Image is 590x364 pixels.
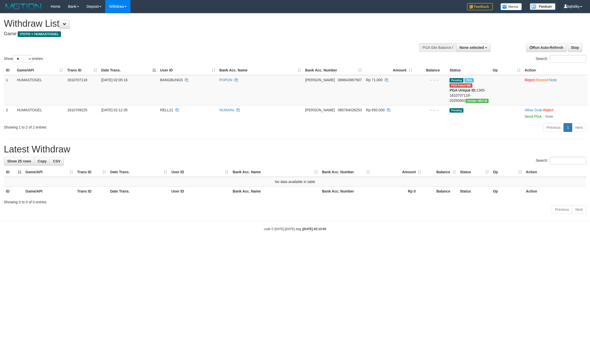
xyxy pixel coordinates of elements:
[525,108,543,112] span: ·
[450,88,476,92] b: PGA Unique ID:
[217,66,303,75] th: Bank Acc. Name: activate to sort column ascending
[4,55,43,63] label: Show entries
[526,43,567,52] a: Run Auto-Refresh
[4,3,43,10] img: MOTION_logo.png
[414,66,448,75] th: Balance
[447,66,490,75] th: Status
[543,123,564,132] a: Previous
[99,66,158,75] th: Date Trans.: activate to sort column descending
[424,167,458,177] th: Balance: activate to sort column ascending
[4,123,242,130] div: Showing 1 to 2 of 2 entries
[552,205,572,214] a: Previous
[523,75,587,105] td: · ·
[524,187,586,196] th: Action
[550,157,586,165] input: Search:
[4,66,15,75] th: ID
[372,187,424,196] th: Rp 0
[447,75,490,105] td: 1365-1610707118-20250902
[464,78,473,83] span: Marked by bqheka
[4,144,586,154] h1: Latest Withdraw
[536,157,586,165] label: Search:
[424,187,458,196] th: Balance
[416,77,446,83] div: - - -
[450,78,463,83] span: Pending
[4,187,23,196] th: ID
[67,108,87,112] span: 1610709225
[572,205,586,214] a: Next
[108,187,169,196] th: Date Trans.
[536,78,548,82] a: Resend
[169,187,231,196] th: User ID
[4,157,34,166] a: Show 25 rows
[4,105,15,121] td: 2
[450,83,472,88] span: PGA Error
[53,159,60,163] span: CSV
[160,78,183,82] span: BANGBUNG5
[543,108,553,112] a: Reject
[572,123,586,132] a: Next
[4,167,23,177] th: ID: activate to sort column descending
[525,114,541,119] a: Send PGA
[416,107,446,113] div: - - -
[458,167,491,177] th: Status: activate to sort column ascending
[364,66,414,75] th: Amount: activate to sort column ascending
[320,167,372,177] th: Bank Acc. Number: activate to sort column ascending
[372,167,424,177] th: Amount: activate to sort column ascending
[466,99,489,103] span: Vendor URL: https://dashboard.q2checkout.com/secure
[305,78,335,82] span: [PERSON_NAME]
[491,187,524,196] th: Op
[549,78,557,82] a: Note
[34,157,50,166] a: Copy
[525,78,535,82] a: Reject
[67,78,87,82] span: 1610707118
[338,78,362,82] span: Copy 089643967567 to clipboard
[568,43,582,52] a: Stop
[169,167,231,177] th: User ID: activate to sort column ascending
[4,197,586,205] div: Showing 0 to 0 of 0 entries
[524,167,586,177] th: Action
[338,108,362,112] span: Copy 085764026253 to clipboard
[545,114,553,119] a: Note
[458,187,491,196] th: Status
[525,108,542,112] a: Allow Grab
[536,55,586,63] label: Search:
[523,105,587,121] td: ·
[366,78,383,82] span: Rp 71.000
[491,167,524,177] th: Op: activate to sort column ascending
[4,31,388,37] h4: Game:
[264,227,326,231] small: code © [DATE]-[DATE] dwg |
[456,43,490,52] button: None selected
[18,31,61,37] span: ITOTO > HUMASTOGEL
[101,78,127,82] span: [DATE] 02:05:16
[7,159,31,163] span: Show 25 rows
[303,66,364,75] th: Bank Acc. Number: activate to sort column ascending
[23,187,75,196] th: Game/API
[108,167,169,177] th: Date Trans.: activate to sort column ascending
[13,55,32,63] select: Showentries
[15,75,65,105] td: HUMASTOGEL
[23,167,75,177] th: Game/API: activate to sort column ascending
[231,187,320,196] th: Bank Acc. Name
[65,66,99,75] th: Trans ID: activate to sort column ascending
[50,157,64,166] a: CSV
[231,167,320,177] th: Bank Acc. Name: activate to sort column ascending
[523,66,587,75] th: Action
[320,187,372,196] th: Bank Acc. Number
[305,108,335,112] span: [PERSON_NAME]
[101,108,127,112] span: [DATE] 02:12:35
[563,123,572,132] a: 1
[15,105,65,121] td: HUMASTOGEL
[467,3,493,10] img: Feedback.jpg
[491,66,523,75] th: Op: activate to sort column ascending
[4,75,15,105] td: 1
[366,108,384,112] span: Rp 650.000
[75,187,108,196] th: Trans ID
[15,66,65,75] th: Game/API: activate to sort column ascending
[419,43,456,52] div: PGA Site Balance /
[219,108,234,112] a: NURAINI
[450,108,463,113] span: Pending
[4,177,586,187] td: No data available in table
[160,108,173,112] span: RELL21
[219,78,233,82] a: POPON
[550,55,586,63] input: Search:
